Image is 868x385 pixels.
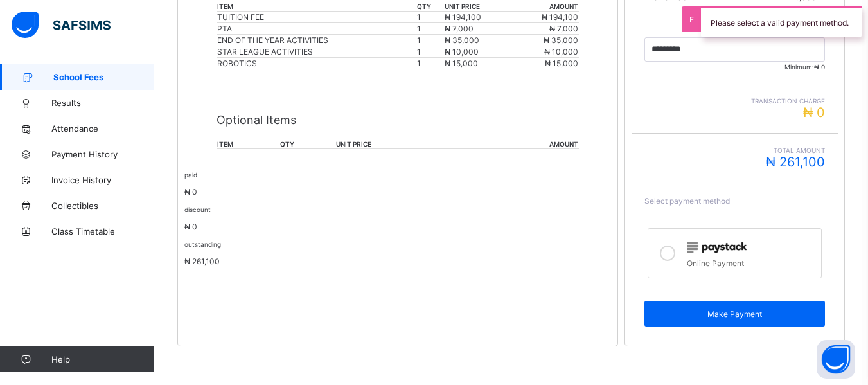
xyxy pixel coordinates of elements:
[51,175,154,185] span: Invoice History
[416,2,444,12] th: qty
[687,255,815,268] div: Online Payment
[51,201,154,211] span: Collectibles
[217,58,416,68] div: ROBOTICS
[416,35,444,46] td: 1
[545,58,578,68] span: ₦ 15,000
[416,23,444,35] td: 1
[217,12,416,22] div: TUITION FEE
[217,24,416,33] div: PTA
[416,46,444,58] td: 1
[817,340,855,379] button: Open asap
[766,154,825,170] span: ₦ 261,100
[444,2,511,12] th: unit price
[12,12,111,39] img: safsims
[445,12,481,22] span: ₦ 194,100
[469,139,579,149] th: amount
[544,47,578,57] span: ₦ 10,000
[416,58,444,69] td: 1
[445,24,474,33] span: ₦ 7,000
[217,47,416,57] div: STAR LEAGUE ACTIVITIES
[445,58,478,68] span: ₦ 15,000
[279,139,335,149] th: qty
[644,147,825,154] span: Total Amount
[644,63,825,71] span: Minimum:
[644,196,730,206] span: Select payment method
[217,2,417,12] th: item
[184,206,211,213] small: discount
[687,242,747,253] img: paystack.0b99254114f7d5403c0525f3550acd03.svg
[184,222,197,231] span: ₦ 0
[644,97,825,105] span: Transaction charge
[217,113,579,127] p: Optional Items
[51,226,154,237] span: Class Timetable
[184,240,221,248] small: outstanding
[184,256,220,266] span: ₦ 261,100
[654,309,815,319] span: Make Payment
[51,98,154,108] span: Results
[335,139,469,149] th: unit price
[416,12,444,23] td: 1
[803,105,825,120] span: ₦ 0
[184,187,197,197] span: ₦ 0
[217,35,416,45] div: END OF THE YEAR ACTIVITIES
[53,72,154,82] span: School Fees
[217,139,279,149] th: item
[51,354,154,364] span: Help
[544,35,578,45] span: ₦ 35,000
[701,6,862,37] div: Please select a valid payment method.
[549,24,578,33] span: ₦ 7,000
[511,2,579,12] th: amount
[184,171,197,179] small: paid
[445,35,479,45] span: ₦ 35,000
[51,123,154,134] span: Attendance
[814,63,825,71] span: ₦ 0
[51,149,154,159] span: Payment History
[445,47,479,57] span: ₦ 10,000
[542,12,578,22] span: ₦ 194,100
